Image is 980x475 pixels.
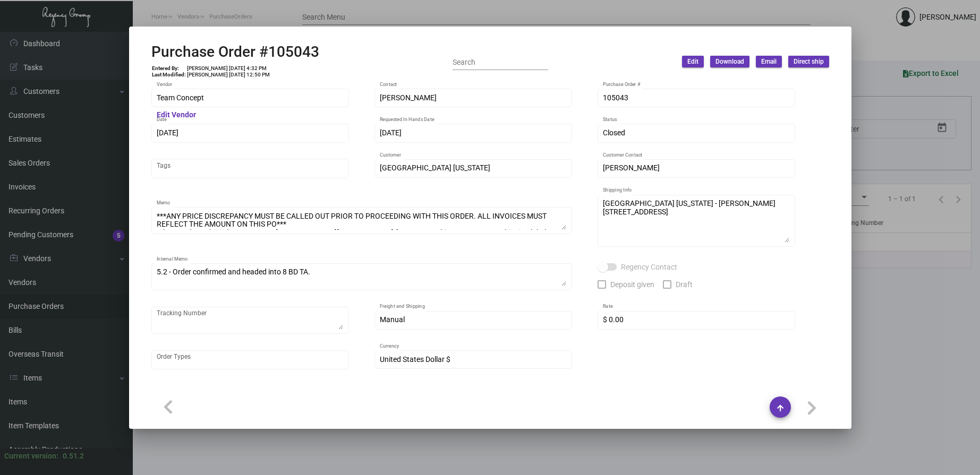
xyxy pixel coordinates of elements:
[151,43,319,61] h2: Purchase Order #105043
[682,56,704,67] button: Edit
[621,261,677,273] span: Regency Contact
[157,111,196,119] mat-hint: Edit Vendor
[151,72,186,78] td: Last Modified:
[186,72,270,78] td: [PERSON_NAME] [DATE] 12:50 PM
[63,451,84,462] div: 0.51.2
[676,278,693,291] span: Draft
[610,278,654,291] span: Deposit given
[794,57,824,66] span: Direct ship
[710,56,749,67] button: Download
[4,451,58,462] div: Current version:
[603,128,625,137] span: Closed
[186,65,270,72] td: [PERSON_NAME] [DATE] 4:32 PM
[788,56,829,67] button: Direct ship
[756,56,782,67] button: Email
[761,57,777,66] span: Email
[715,57,744,66] span: Download
[380,315,405,324] span: Manual
[687,57,698,66] span: Edit
[151,65,186,72] td: Entered By:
